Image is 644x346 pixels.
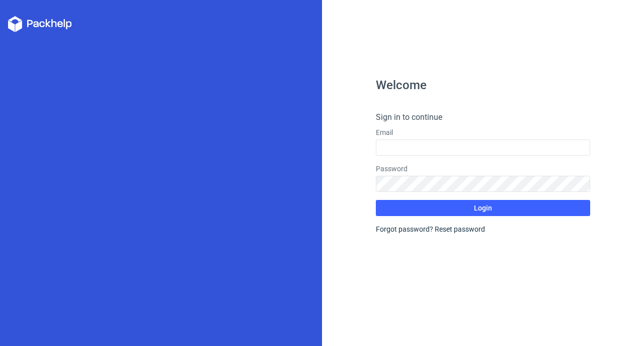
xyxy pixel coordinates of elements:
[435,225,485,233] a: Reset password
[474,204,492,212] span: Login
[376,164,591,174] label: Password
[376,224,591,234] div: Forgot password?
[376,79,591,91] h1: Welcome
[376,111,591,123] h4: Sign in to continue
[376,127,591,137] label: Email
[376,200,591,216] button: Login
